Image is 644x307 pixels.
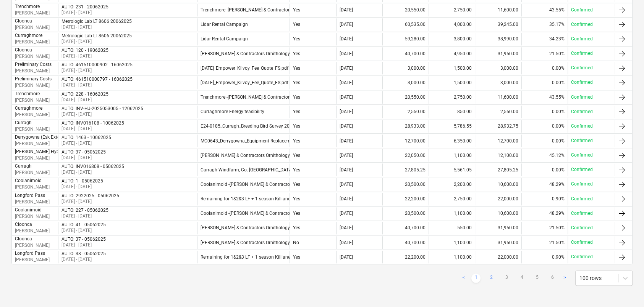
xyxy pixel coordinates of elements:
div: 1,100.00 [429,251,475,263]
div: 31,950.00 [475,47,521,60]
span: 0.00% [552,123,565,129]
div: Cloonca [15,18,50,24]
div: [DATE] [340,240,353,245]
div: 2,550.00 [382,106,429,118]
div: Preliminary Costs [15,76,52,82]
div: 27,805.25 [475,163,521,176]
div: 3,000.00 [382,62,429,74]
div: [DATE]_Empower_Kilvoy_Fee_Quote_FS.pdf [201,66,288,71]
div: 22,200.00 [382,193,429,205]
div: [DATE] [340,36,353,42]
div: 22,200.00 [382,251,429,263]
p: [DATE] - [DATE] [61,24,132,30]
p: [PERSON_NAME] [15,169,50,176]
div: 1,100.00 [429,149,475,161]
div: AUTO: 228 - 16062025 [61,91,108,97]
div: Yes [290,76,336,89]
p: [PERSON_NAME] [15,126,50,133]
div: Preliminary Costs [15,62,52,67]
p: Confirmed [571,138,593,144]
div: 2,750.00 [429,91,475,104]
div: 20,500.00 [382,178,429,190]
div: 1,100.00 [429,236,475,249]
div: [DATE] [340,109,353,114]
p: [PERSON_NAME] [15,199,50,205]
div: Cloonca [15,47,50,53]
div: Coolanimoid [15,207,50,213]
div: [DATE] [340,94,353,100]
div: AUTO: 461510000797 - 16062025 [61,77,133,82]
span: 0.00% [552,138,565,144]
div: 1,100.00 [429,207,475,220]
div: Yes [290,47,336,60]
span: 0.90% [552,196,565,201]
div: Trenchmore -[PERSON_NAME] & Contractors-Ornithology Remaining Balance of summarized Season 1,2,3 ... [201,7,447,13]
div: [DATE] [340,51,353,56]
div: 22,000.00 [475,193,521,205]
div: Remaining for 1&2&3 LF + 1 season Killiane [201,196,290,201]
p: [PERSON_NAME] [15,10,50,16]
p: Confirmed [571,210,593,217]
p: [PERSON_NAME] [15,155,65,161]
div: 28,932.75 [475,120,521,133]
div: 59,280.00 [382,33,429,45]
span: 43.55% [549,7,565,13]
div: 1,500.00 [429,76,475,89]
div: Curragh [15,120,50,125]
span: 0.90% [552,254,565,260]
p: Confirmed [571,21,593,28]
div: AUTO: 227 - 05062025 [61,208,108,213]
p: [DATE] - [DATE] [61,256,106,263]
div: 2,750.00 [429,193,475,205]
p: [PERSON_NAME] [15,97,50,104]
p: [DATE] - [DATE] [61,155,106,161]
div: 850.00 [429,106,475,118]
div: Metrologic Lab LT 8606 20062025 [61,33,132,38]
div: 550.00 [429,222,475,234]
div: Yes [290,33,336,45]
p: [DATE] - [DATE] [61,227,106,234]
span: 21.50% [549,51,565,56]
div: AUTO: 231 - 20062025 [61,4,108,10]
div: Yes [290,222,336,234]
iframe: Chat Widget [606,270,644,307]
p: Confirmed [571,109,593,115]
div: [DATE] [340,80,353,85]
div: Lidar Rental Campaign [201,22,248,27]
div: Curraghmore [15,33,50,38]
div: Yes [290,134,336,147]
p: Confirmed [571,225,593,231]
p: [PERSON_NAME] [15,24,50,31]
div: Curraghmore [15,106,50,111]
div: Coolanimoid -[PERSON_NAME] & Contractors-Ornithology Remaining Balance of summarized Season 1,2,3 [201,211,419,216]
div: 10,600.00 [475,207,521,220]
a: Next page [560,273,569,283]
div: 60,535.00 [382,18,429,31]
div: 3,000.00 [475,76,521,89]
div: Derrygowna (Esk Extension) Hybrid [15,134,87,140]
div: 40,700.00 [382,222,429,234]
div: AUTO: 2922025 - 05062025 [61,193,119,198]
span: 21.50% [549,225,565,230]
p: [DATE] - [DATE] [61,242,106,248]
div: Cloonca [15,236,50,241]
div: Yes [290,178,336,190]
span: 0.00% [552,66,565,71]
div: Longford Pass [15,193,50,198]
div: Curragh [15,163,50,169]
div: Yes [290,163,336,176]
div: [DATE] [340,225,353,230]
div: Trenchmore [15,91,50,96]
div: 22,000.00 [475,251,521,263]
div: 4,000.00 [429,18,475,31]
div: Yes [290,62,336,74]
div: 5,786.55 [429,120,475,133]
p: [DATE] - [DATE] [61,97,108,103]
div: 3,800.00 [429,33,475,45]
p: [DATE] - [DATE] [61,140,111,147]
div: AUTO: 1 - 05062025 [61,178,103,184]
div: AUTO: 37 - 05062025 [61,149,106,155]
a: Page 4 [517,273,526,283]
p: Confirmed [571,254,593,260]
